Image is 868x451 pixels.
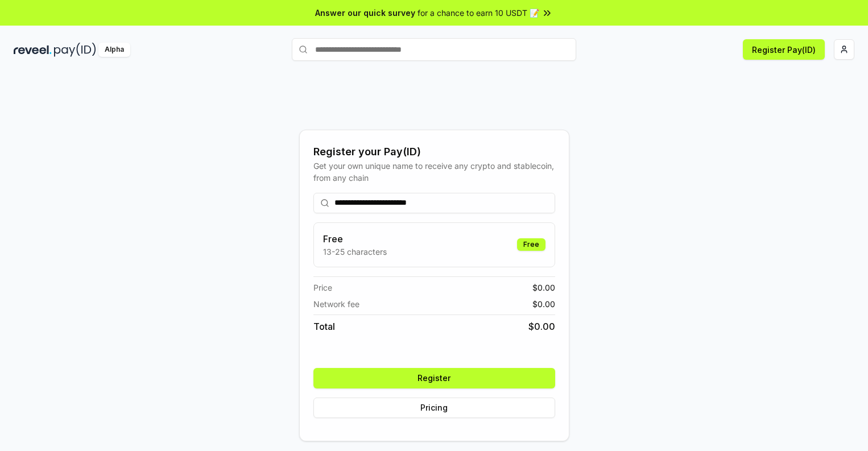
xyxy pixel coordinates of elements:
[532,298,555,310] span: $ 0.00
[323,232,387,246] h3: Free
[743,39,825,60] button: Register Pay(ID)
[323,246,387,258] p: 13-25 characters
[313,298,359,310] span: Network fee
[532,282,555,293] span: $ 0.00
[313,320,335,333] span: Total
[315,7,415,19] span: Answer our quick survey
[528,320,555,333] span: $ 0.00
[54,43,96,57] img: pay_id
[14,43,52,57] img: reveel_dark
[313,368,555,388] button: Register
[418,7,539,19] span: for a chance to earn 10 USDT 📝
[313,160,555,184] div: Get your own unique name to receive any crypto and stablecoin, from any chain
[313,144,555,160] div: Register your Pay(ID)
[517,238,545,251] div: Free
[313,282,332,293] span: Price
[98,43,130,57] div: Alpha
[313,398,555,418] button: Pricing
